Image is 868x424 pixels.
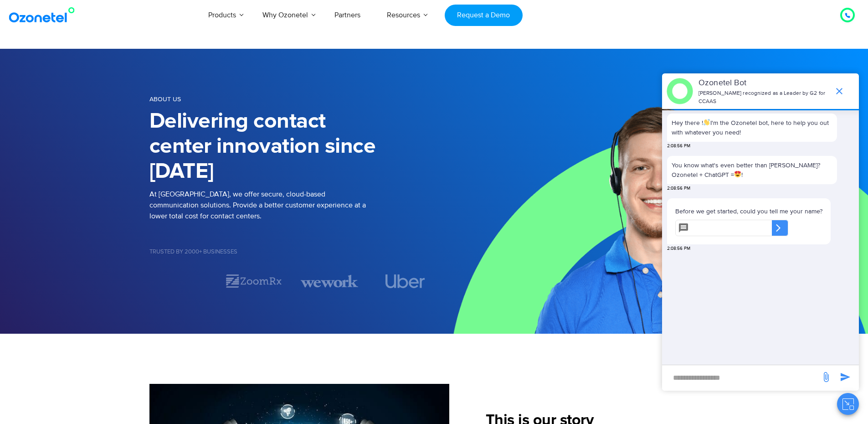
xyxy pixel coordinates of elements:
span: About us [149,95,181,103]
p: [PERSON_NAME] recognized as a Leader by G2 for CCAAS [699,89,829,106]
p: Ozonetel Bot [699,77,829,89]
img: 👋 [704,119,710,125]
span: send message [817,368,835,386]
p: Hey there ! I'm the Ozonetel bot, here to help you out with whatever you need! [672,118,832,137]
img: 😍 [734,171,741,177]
span: 2:08:56 PM [667,245,690,252]
button: Close chat [837,393,859,415]
img: uber [385,274,425,288]
span: 2:08:56 PM [667,185,690,192]
img: wework [301,273,358,289]
div: 4 / 7 [376,274,434,288]
span: send message [836,368,854,386]
h5: Trusted by 2000+ Businesses [149,249,434,255]
div: 3 / 7 [301,273,358,289]
img: zoomrx [225,273,282,289]
a: Request a Demo [445,5,523,26]
p: You know what's even better than [PERSON_NAME]? Ozonetel + ChatGPT = ! [672,160,832,180]
p: At [GEOGRAPHIC_DATA], we offer secure, cloud-based communication solutions. Provide a better cust... [149,189,434,222]
span: 2:08:56 PM [667,143,690,150]
div: new-msg-input [667,370,816,386]
img: header [667,78,693,104]
div: 1 / 7 [149,276,207,287]
div: 2 / 7 [225,273,282,289]
p: Before we get started, could you tell me your name? [675,207,822,216]
div: Image Carousel [149,273,434,289]
span: end chat or minimize [830,82,848,100]
h1: Delivering contact center innovation since [DATE] [149,109,434,184]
